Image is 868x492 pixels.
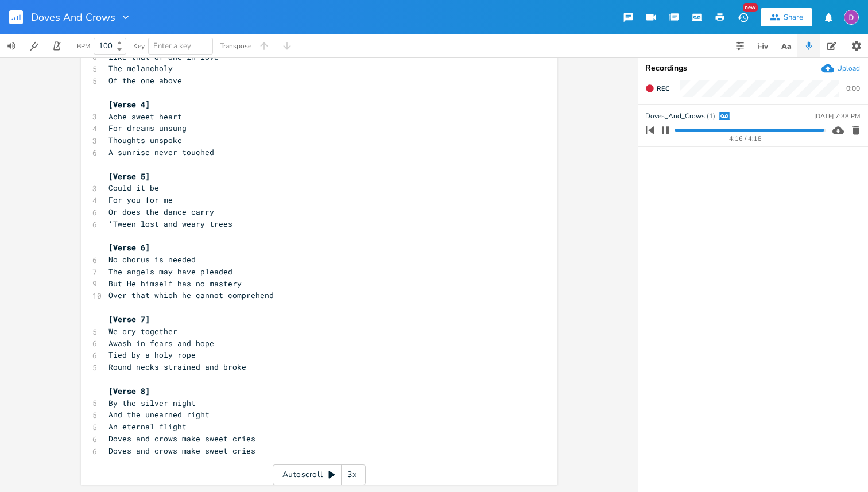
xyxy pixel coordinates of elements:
[108,135,182,145] span: Thoughts unspoke
[784,12,803,22] div: Share
[108,386,150,396] span: [Verse 8]
[108,171,150,181] span: [Verse 5]
[108,111,182,122] span: Ache sweet heart
[761,8,812,26] button: Share
[108,99,150,110] span: [Verse 4]
[657,84,669,93] span: Rec
[108,314,150,324] span: [Verse 7]
[108,183,159,193] span: Could it be
[846,85,860,92] div: 0:00
[641,79,674,98] button: Rec
[108,63,173,73] span: The melancholy
[108,123,187,133] span: For dreams unsung
[108,254,196,265] span: No chorus is needed
[108,278,242,289] span: But He himself has no mastery
[108,362,246,372] span: Round necks strained and broke
[108,75,182,86] span: Of the one above
[731,7,754,28] button: New
[645,111,715,122] span: Doves_And_Crows (1)
[665,135,826,142] div: 4:16 / 4:18
[133,42,145,49] div: Key
[342,464,362,485] div: 3x
[153,41,191,51] span: Enter a key
[108,421,187,432] span: An eternal flight
[108,409,210,420] span: And the unearned right
[108,266,232,277] span: The angels may have pleaded
[837,64,860,73] div: Upload
[108,445,255,456] span: Doves and crows make sweet cries
[645,64,861,72] div: Recordings
[108,147,214,157] span: A sunrise never touched
[743,3,758,12] div: New
[108,350,196,360] span: Tied by a holy rope
[220,42,251,49] div: Transpose
[108,338,214,348] span: Awash in fears and hope
[273,464,366,485] div: Autoscroll
[821,62,860,75] button: Upload
[814,113,860,119] div: [DATE] 7:38 PM
[108,52,219,62] span: like that of one in love
[31,12,115,22] span: Doves And Crows
[108,219,232,229] span: 'Tween lost and weary trees
[108,290,274,300] span: Over that which he cannot comprehend
[108,398,196,408] span: By the silver night
[844,10,859,25] img: Dylan
[108,326,177,336] span: We cry together
[77,43,90,49] div: BPM
[108,433,255,444] span: Doves and crows make sweet cries
[108,195,173,205] span: For you for me
[108,207,214,217] span: Or does the dance carry
[108,242,150,253] span: [Verse 6]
